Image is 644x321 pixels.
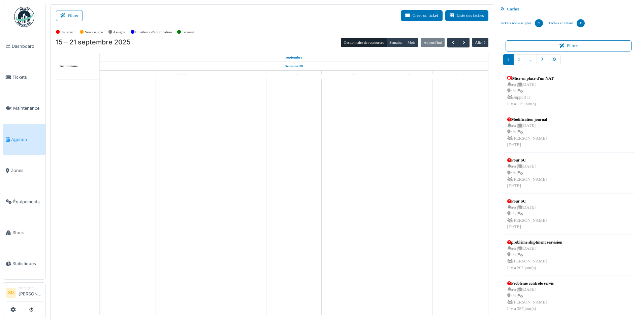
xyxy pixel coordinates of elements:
label: Assigné [113,29,125,35]
a: Maintenance [3,93,45,124]
div: Cacher [497,4,640,14]
a: 15 septembre 2025 [284,53,304,62]
button: Mois [405,38,418,47]
div: 119 [577,19,585,27]
a: Semaine 38 [283,62,305,70]
a: … [524,54,537,65]
span: Zones [11,167,43,174]
a: Mise en place d'un NAT n/a |[DATE] n/a | Support ItIl y a 115 jour(s) [506,74,555,109]
div: n/a | [DATE] n/a | [PERSON_NAME] [DATE] [507,204,547,230]
label: En retard [61,29,74,35]
span: Techniciens [59,64,78,68]
span: Tickets [12,74,43,80]
div: n/a | [DATE] n/a | [PERSON_NAME] [DATE] [507,163,547,189]
a: 2 [513,54,524,65]
span: Dashboard [12,43,43,49]
a: 17 septembre 2025 [231,71,246,79]
a: Pour SC n/a |[DATE] n/a | [PERSON_NAME][DATE] [506,155,549,191]
button: Semaine [387,38,405,47]
a: Modification journal n/a |[DATE] n/a | [PERSON_NAME][DATE] [506,115,549,150]
button: Filtrer [56,10,83,21]
a: Agenda [3,124,45,155]
button: Aller à [472,38,488,47]
div: n/a | [DATE] n/a | [PERSON_NAME] Il y a 205 jour(s) [507,245,562,271]
a: Tickets [3,62,45,93]
a: Zones [3,155,45,186]
div: Pour SC [507,157,547,163]
a: SD Manager[PERSON_NAME] [6,285,43,301]
a: Statistiques [3,248,45,279]
span: Stock [12,229,43,236]
a: Problème contrôle servis n/a |[DATE] n/a | [PERSON_NAME]Il y a 387 jour(s) [506,279,555,314]
div: 71 [535,19,543,27]
a: problème shiptment seavision n/a |[DATE] n/a | [PERSON_NAME]Il y a 205 jour(s) [506,238,564,273]
label: En attente d'approbation [135,29,172,35]
button: Suivant [458,38,470,47]
a: Tickets non-assignés [497,14,546,32]
a: Dashboard [3,31,45,62]
a: Équipements [3,186,45,217]
nav: pager [503,54,635,71]
h2: 15 – 21 septembre 2025 [56,38,131,46]
a: 20 septembre 2025 [397,71,412,79]
a: 18 septembre 2025 [287,71,301,79]
a: Tâches en retard [546,14,587,32]
a: 16 septembre 2025 [175,71,191,79]
div: problème shiptment seavision [507,239,562,245]
div: Mise en place d'un NAT [507,75,554,81]
div: n/a | [DATE] n/a | [PERSON_NAME] Il y a 387 jour(s) [507,286,554,312]
span: Statistiques [12,260,43,267]
span: Équipements [13,199,43,205]
div: Modification journal [507,116,547,122]
button: Précédent [447,38,458,47]
div: Manager [19,285,43,290]
li: SD [6,288,16,298]
a: 19 septembre 2025 [342,71,357,79]
div: n/a | [DATE] n/a | [PERSON_NAME] [DATE] [507,122,547,148]
a: 1 [503,54,514,65]
a: 21 septembre 2025 [452,71,468,79]
div: Problème contrôle servis [507,280,554,286]
button: Aujourd'hui [421,38,445,47]
a: 15 septembre 2025 [121,71,135,79]
img: Badge_color-CXgf-gQk.svg [14,7,34,27]
a: Pour SC n/a |[DATE] n/a | [PERSON_NAME][DATE] [506,197,549,232]
li: [PERSON_NAME] [19,285,43,300]
label: Non assigné [85,29,103,35]
button: Créer un ticket [401,10,443,21]
button: Filtrer [506,40,632,51]
a: Stock [3,217,45,248]
div: n/a | [DATE] n/a | Support It Il y a 115 jour(s) [507,81,554,107]
button: Liste des tâches [445,10,488,21]
label: Terminé [182,29,194,35]
div: Pour SC [507,198,547,204]
button: Gestionnaire de ressources [341,38,387,47]
span: Agenda [11,136,43,143]
span: Maintenance [13,105,43,111]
